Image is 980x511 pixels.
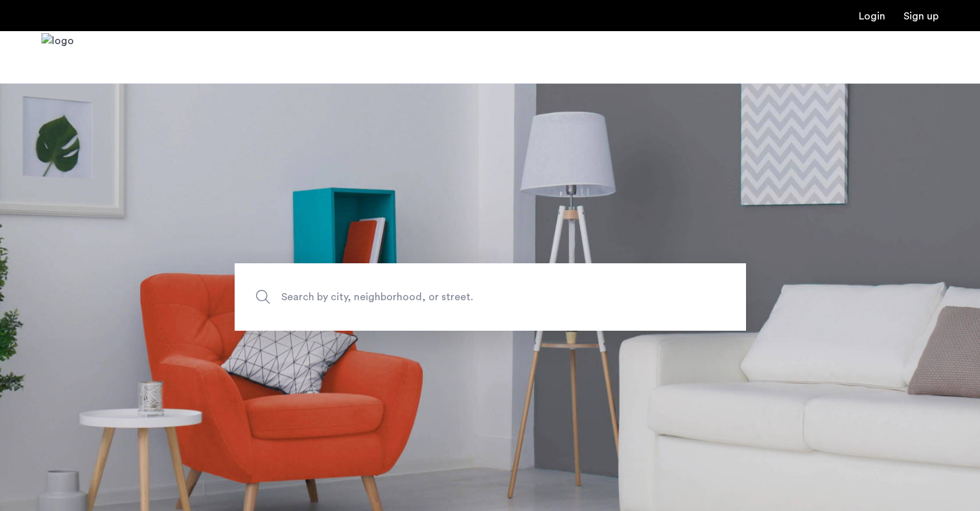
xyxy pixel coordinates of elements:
input: Apartment Search [235,263,746,331]
a: Login [859,11,885,21]
a: Registration [904,11,939,21]
span: Search by city, neighborhood, or street. [281,289,639,306]
a: Cazamio Logo [41,33,74,82]
img: logo [41,33,74,82]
